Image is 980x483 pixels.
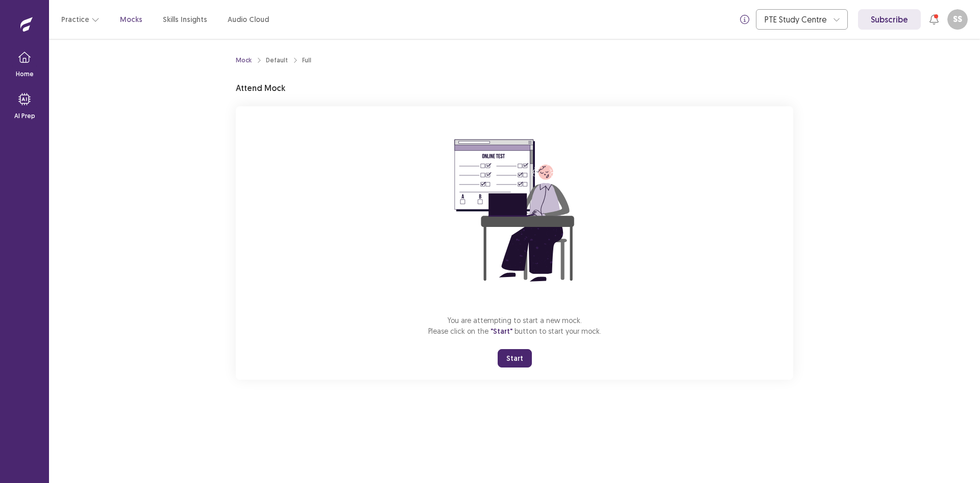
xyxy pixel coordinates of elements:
[423,119,606,303] img: attend-mock
[163,14,207,25] a: Skills Insights
[236,82,285,94] p: Attend Mock
[302,56,311,65] div: Full
[236,56,311,65] nav: breadcrumb
[14,111,35,121] p: AI Prep
[16,70,34,79] p: Home
[947,9,968,30] button: SS
[228,14,269,25] a: Audio Cloud
[236,56,252,65] a: Mock
[491,327,512,336] span: "Start"
[266,56,288,65] div: Default
[428,315,601,337] p: You are attempting to start a new mock. Please click on the button to start your mock.
[120,14,142,25] a: Mocks
[498,349,532,367] button: Start
[736,10,754,29] button: info
[858,9,921,30] a: Subscribe
[765,10,828,29] div: PTE Study Centre
[61,10,100,29] button: Practice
